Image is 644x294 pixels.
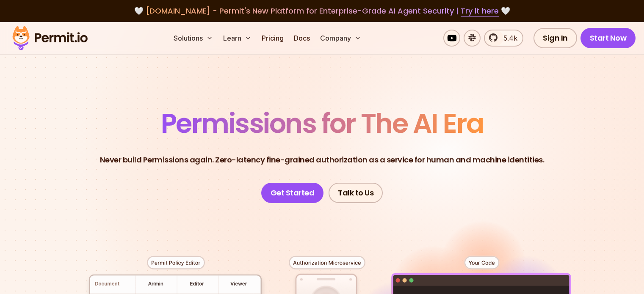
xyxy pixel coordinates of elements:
[498,33,517,43] span: 5.4k
[317,30,365,47] button: Company
[461,5,499,16] a: Try it here
[261,183,324,203] a: Get Started
[220,30,255,47] button: Learn
[290,30,313,47] a: Docs
[484,30,523,47] a: 5.4k
[533,28,577,48] a: Sign In
[146,5,499,16] span: [DOMAIN_NAME] - Permit's New Platform for Enterprise-Grade AI Agent Security |
[258,30,287,47] a: Pricing
[8,24,91,52] img: Permit logo
[580,28,636,48] a: Start Now
[329,183,383,203] a: Talk to Us
[161,104,484,142] span: Permissions for The AI Era
[100,154,544,166] p: Never build Permissions again. Zero-latency fine-grained authorization as a service for human and...
[170,30,216,47] button: Solutions
[20,5,624,17] div: 🤍 🤍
